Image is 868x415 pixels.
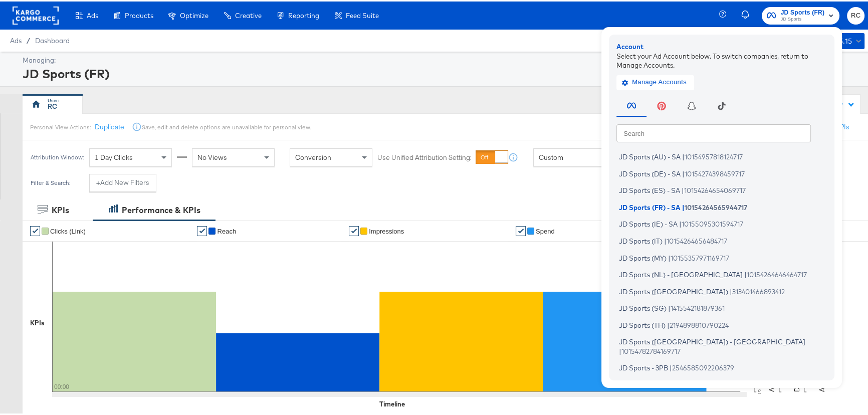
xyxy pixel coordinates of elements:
[682,151,685,159] span: |
[30,225,40,235] a: ✔
[95,151,133,160] span: 1 Day Clicks
[671,303,725,311] span: 1415542181879361
[685,151,743,159] span: 10154957818124717
[346,10,379,18] span: Feed Suite
[536,226,555,234] span: Spend
[619,219,678,227] span: JD Sports (IE) - SA
[197,225,207,235] a: ✔
[197,151,227,160] span: No Views
[732,286,785,294] span: 313401466893412
[539,151,563,160] span: Custom
[95,121,124,130] button: Duplicate
[781,14,825,22] span: JD Sports
[730,286,732,294] span: |
[684,185,746,193] span: 10154264654069717
[670,319,729,327] span: 2194898810790224
[619,319,666,327] span: JD Sports (TH)
[10,35,22,43] span: Ads
[682,168,685,176] span: |
[35,35,70,43] a: Dashboard
[142,122,311,130] div: Save, edit and delete options are unavailable for personal view.
[616,73,694,88] button: Manage Accounts
[349,225,359,235] a: ✔
[87,10,98,18] span: Ads
[30,122,91,130] div: Personal View Actions:
[369,226,404,234] span: Impressions
[96,176,100,186] strong: +
[217,226,236,234] span: Reach
[624,75,687,87] span: Manage Accounts
[30,152,84,159] div: Attribution Window:
[516,225,526,235] a: ✔
[619,151,681,159] span: JD Sports (AU) - SA
[180,10,208,18] span: Optimize
[23,64,862,81] div: JD Sports (FR)
[288,10,319,18] span: Reporting
[668,303,671,311] span: |
[30,317,45,326] div: KPIs
[616,41,827,50] div: Account
[685,201,747,210] span: 10154264565944717
[619,269,743,277] span: JD Sports (NL) - [GEOGRAPHIC_DATA]
[30,178,71,185] div: Filter & Search:
[621,345,681,353] span: 10154782784169717
[668,252,671,260] span: |
[50,226,86,234] span: Clicks (Link)
[235,10,262,18] span: Creative
[667,319,670,327] span: |
[89,172,156,190] button: +Add New Filters
[667,235,727,243] span: 10154264656484717
[295,151,331,160] span: Conversion
[619,345,621,353] span: |
[619,303,667,311] span: JD Sports (SG)
[619,201,681,210] span: JD Sports (FR) - SA
[22,35,35,43] span: /
[851,9,860,20] span: RC
[619,252,667,260] span: JD Sports (MY)
[619,336,805,344] span: JD Sports ([GEOGRAPHIC_DATA]) - [GEOGRAPHIC_DATA]
[377,151,472,161] label: Use Unified Attribution Setting:
[670,362,672,370] span: |
[847,6,864,23] button: RC
[762,6,840,23] button: JD Sports (FR)JD Sports
[23,54,862,64] div: Managing:
[619,362,668,370] span: JD Sports - 3PB
[682,185,684,193] span: |
[52,203,69,215] div: KPIs
[619,168,681,176] span: JD Sports (DE) - SA
[792,365,801,390] text: Delivery
[48,100,57,110] div: RC
[685,168,745,176] span: 10154274398459717
[122,203,200,215] div: Performance & KPIs
[682,201,685,210] span: |
[125,10,153,18] span: Products
[671,252,729,260] span: 10155357971169717
[619,235,663,243] span: JD Sports (IT)
[767,346,776,390] text: Amount (GBP)
[619,286,728,294] span: JD Sports ([GEOGRAPHIC_DATA])
[744,269,747,277] span: |
[664,235,667,243] span: |
[747,269,807,277] span: 10154264646464717
[616,50,827,68] div: Select your Ad Account below. To switch companies, return to Manage Accounts.
[672,362,734,370] span: 2546585092206379
[619,185,680,193] span: JD Sports (ES) - SA
[379,398,405,407] div: Timeline
[682,219,743,227] span: 10155095301594717
[679,219,682,227] span: |
[817,367,826,390] text: Actions
[781,6,825,17] span: JD Sports (FR)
